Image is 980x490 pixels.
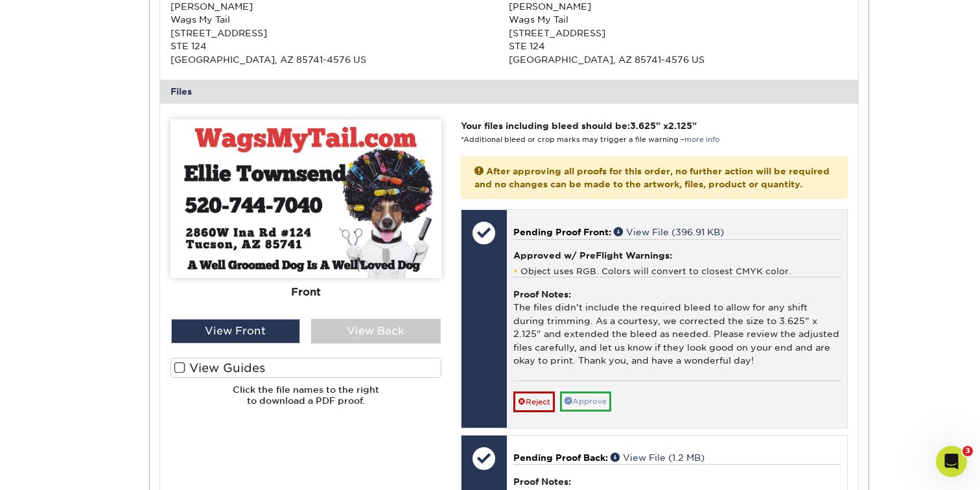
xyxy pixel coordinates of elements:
div: Files [160,80,859,103]
strong: After approving all proofs for this order, no further action will be required and no changes can ... [474,166,830,189]
a: Reject [513,391,555,412]
span: Pending Proof Front: [513,227,611,237]
div: View Front [171,319,301,344]
strong: Your files including bleed should be: " x " [461,121,697,131]
h6: Click the file names to the right to download a PDF proof. [170,384,441,416]
div: View Back [311,319,441,344]
a: Approve [560,391,611,412]
span: 3 [962,446,973,456]
span: 2.125 [668,121,692,131]
strong: Proof Notes: [513,476,571,487]
a: View File (1.2 MB) [611,452,705,463]
small: *Additional bleed or crop marks may trigger a file warning – [461,135,719,144]
li: Object uses RGB. Colors will convert to closest CMYK color. [513,266,841,277]
span: Pending Proof Back: [513,452,608,463]
strong: Proof Notes: [513,289,571,299]
a: View File (396.91 KB) [614,227,724,237]
a: more info [684,135,719,144]
label: View Guides [170,358,441,378]
span: 3.625 [630,121,656,131]
iframe: Intercom live chat [936,446,967,477]
div: The files didn't include the required bleed to allow for any shift during trimming. As a courtesy... [513,277,841,380]
div: Front [170,277,441,306]
h4: Approved w/ PreFlight Warnings: [513,250,841,261]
